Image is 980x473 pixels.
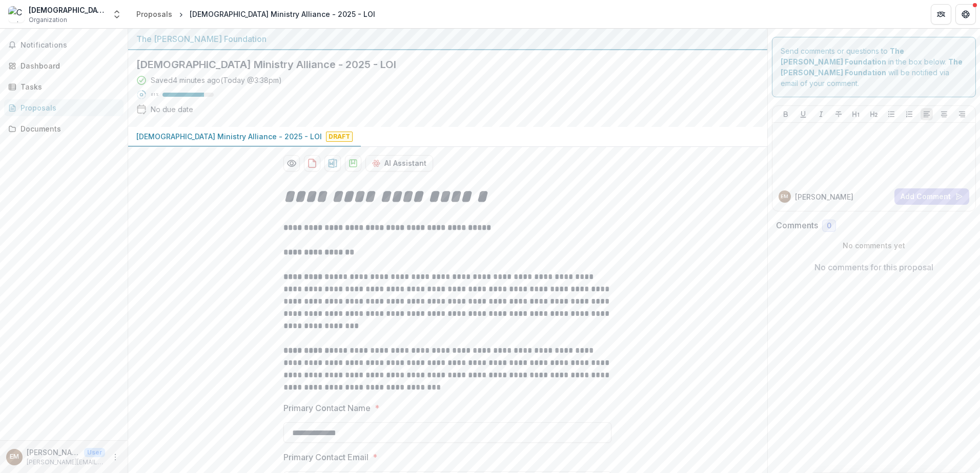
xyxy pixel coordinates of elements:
[4,57,124,74] a: Dashboard
[832,108,845,120] button: Strike
[931,4,951,25] button: Partners
[814,261,933,273] p: No comments for this proposal
[345,155,361,171] button: download-proposal
[283,155,300,171] button: Preview 5ca30eb6-2299-4974-87c4-12244b6cb90e-0.pdf
[151,91,158,98] p: 81 %
[903,108,915,120] button: Ordered List
[21,102,115,113] div: Proposals
[27,458,105,467] p: [PERSON_NAME][EMAIL_ADDRESS][PERSON_NAME][DOMAIN_NAME]
[776,240,972,251] p: No comments yet
[109,451,121,463] button: More
[956,108,968,120] button: Align Right
[797,108,809,120] button: Underline
[324,155,341,171] button: download-proposal
[4,78,124,95] a: Tasks
[815,108,827,120] button: Italicize
[4,99,124,116] a: Proposals
[190,9,375,19] div: [DEMOGRAPHIC_DATA] Ministry Alliance - 2025 - LOI
[151,104,193,115] div: No due date
[921,108,933,120] button: Align Left
[326,132,353,142] span: Draft
[885,108,897,120] button: Bullet List
[10,454,19,460] div: Everett Miller
[21,123,115,134] div: Documents
[827,222,831,230] span: 0
[283,451,369,463] p: Primary Contact Email
[850,108,862,120] button: Heading 1
[21,41,119,50] span: Notifications
[938,108,950,120] button: Align Center
[21,60,115,71] div: Dashboard
[151,75,282,85] div: Saved 4 minutes ago ( Today @ 3:38pm )
[21,81,115,92] div: Tasks
[136,9,172,19] div: Proposals
[110,4,124,25] button: Open entity switcher
[304,155,320,171] button: download-proposal
[84,448,105,457] p: User
[4,120,124,137] a: Documents
[4,37,124,53] button: Notifications
[29,15,67,25] span: Organization
[868,108,880,120] button: Heading 2
[132,7,379,21] nav: breadcrumb
[283,402,371,414] p: Primary Contact Name
[29,5,106,15] div: [DEMOGRAPHIC_DATA] Ministry Alliance
[894,188,969,205] button: Add Comment
[772,37,976,97] div: Send comments or questions to in the box below. will be notified via email of your comment.
[8,6,25,23] img: Christian Ministry Alliance
[955,4,976,25] button: Get Help
[776,221,818,230] h2: Comments
[136,33,759,45] div: The [PERSON_NAME] Foundation
[136,131,322,142] p: [DEMOGRAPHIC_DATA] Ministry Alliance - 2025 - LOI
[780,108,792,120] button: Bold
[27,447,80,458] p: [PERSON_NAME]
[795,191,853,202] p: [PERSON_NAME]
[136,58,743,71] h2: [DEMOGRAPHIC_DATA] Ministry Alliance - 2025 - LOI
[365,155,433,171] button: AI Assistant
[132,7,176,21] a: Proposals
[781,194,788,199] div: Everett Miller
